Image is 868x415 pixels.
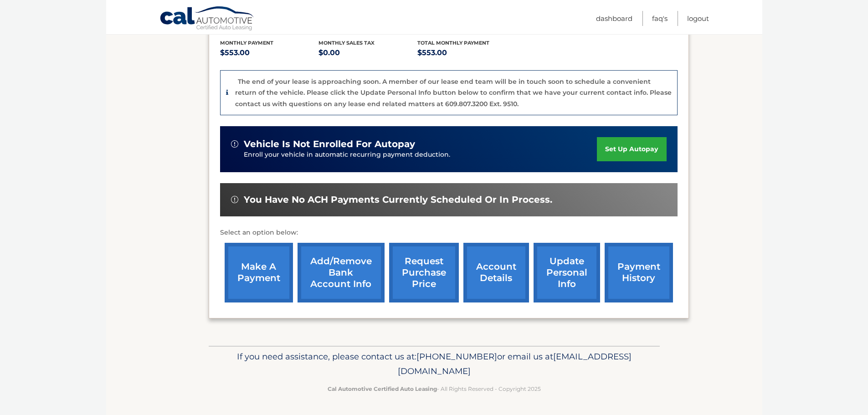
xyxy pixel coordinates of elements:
[463,243,529,302] a: account details
[220,227,678,238] p: Select an option below:
[231,196,238,203] img: alert-white.svg
[220,46,319,59] p: $553.00
[244,194,552,205] span: You have no ACH payments currently scheduled or in process.
[328,385,437,392] strong: Cal Automotive Certified Auto Leasing
[298,243,385,302] a: Add/Remove bank account info
[687,11,709,26] a: Logout
[596,11,632,26] a: Dashboard
[605,243,673,302] a: payment history
[231,140,238,148] img: alert-white.svg
[652,11,668,26] a: FAQ's
[244,138,415,150] span: vehicle is not enrolled for autopay
[220,40,273,46] span: Monthly Payment
[597,137,666,161] a: set up autopay
[235,77,672,108] p: The end of your lease is approaching soon. A member of our lease end team will be in touch soon t...
[416,351,497,362] span: [PHONE_NUMBER]
[215,349,654,379] p: If you need assistance, please contact us at: or email us at
[159,6,255,32] a: Cal Automotive
[244,150,597,160] p: Enroll your vehicle in automatic recurring payment deduction.
[534,243,600,302] a: update personal info
[318,40,375,46] span: Monthly sales Tax
[389,243,459,302] a: request purchase price
[417,40,489,46] span: Total Monthly Payment
[417,46,516,59] p: $553.00
[318,46,417,59] p: $0.00
[225,243,293,302] a: make a payment
[215,384,654,394] p: - All Rights Reserved - Copyright 2025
